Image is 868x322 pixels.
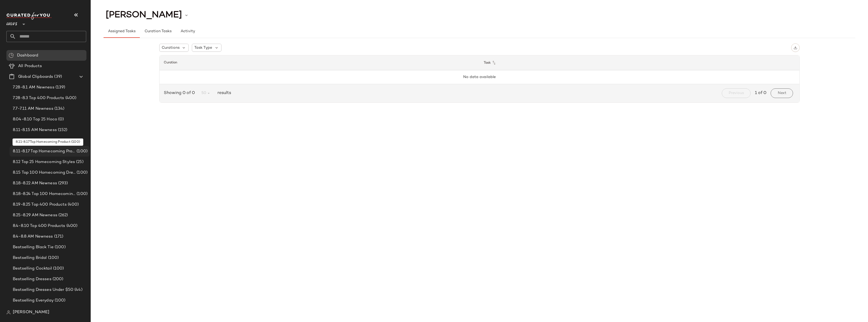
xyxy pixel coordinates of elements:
span: 8.4-8.10 Top 400 Products [13,223,65,229]
span: (100) [47,255,59,261]
span: [PERSON_NAME] [13,309,49,316]
span: (152) [57,127,68,133]
span: (100) [52,266,64,272]
span: Next [777,91,786,95]
td: No data available [160,70,799,84]
span: (171) [53,234,64,240]
span: (139) [54,84,65,91]
img: svg%3e [9,53,14,58]
img: cfy_white_logo.C9jOOHJF.svg [6,12,52,20]
span: Bestselling Cocktail [13,266,52,272]
span: 8.18-8.22 AM Newness [13,180,57,186]
span: Dashboard [17,52,38,59]
span: 8.12 Top 25 Homecoming Styles [13,159,75,165]
span: (293) [57,180,68,186]
span: 8.11-8.15 AM Newness [13,127,57,133]
span: results [215,90,231,96]
span: 8.25-8.29 AM Newness [13,212,57,218]
span: Activity [180,29,195,34]
button: Next [771,88,793,98]
span: (100) [54,297,66,304]
span: (39) [53,74,62,80]
span: Global Clipboards [18,74,53,80]
span: All Products [18,63,42,69]
span: 7.7-7.11 AM Newness [13,106,53,112]
span: 8.11-8.17 Top 400 Products [13,138,66,144]
span: 1 of 0 [755,90,766,96]
span: 8.04-8.10 Top 25 Hoco [13,116,57,123]
img: svg%3e [6,310,11,315]
th: Curation [160,55,479,70]
span: 8.11-8.17 Top Homecoming Product [13,148,76,154]
span: (134) [53,106,65,112]
span: 7.28-8.1 AM Newness [13,84,54,91]
span: 8.19-8.25 Top 400 Products [13,202,67,208]
span: (100) [54,244,66,250]
span: [PERSON_NAME] [106,10,182,20]
span: (100) [76,170,88,176]
span: Task Type [194,45,212,51]
span: 8.4-8.8 AM Newness [13,234,53,240]
span: (0) [57,116,64,123]
span: (400) [67,202,79,208]
span: 8.15 Top 100 Homecoming Dresses [13,170,76,176]
span: 7.28-8.3 Top 400 Products [13,95,64,101]
span: Bestselling Dresses [13,276,51,282]
span: (200) [51,276,64,282]
img: svg%3e [794,46,797,50]
span: (400) [64,95,77,101]
span: (262) [57,212,68,218]
span: (44) [73,287,82,293]
span: Bestselling Dresses Under $50 [13,287,73,293]
span: 8.18-8.24 Top 100 Homecoming Dresses [13,191,76,197]
span: Assigned Tasks [108,29,136,34]
span: Lulus [6,18,17,28]
span: (100) [76,148,88,154]
span: Bestselling Black Tie [13,244,54,250]
th: Task [479,55,799,70]
span: (400) [66,138,78,144]
span: Bestselling Everyday [13,297,54,304]
span: Curation Tasks [144,29,171,34]
span: Bestselling Bridal [13,255,47,261]
span: Showing 0 of 0 [164,90,197,96]
span: (25) [75,159,84,165]
span: Curations [162,45,180,51]
span: (400) [65,223,78,229]
span: (100) [76,191,88,197]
